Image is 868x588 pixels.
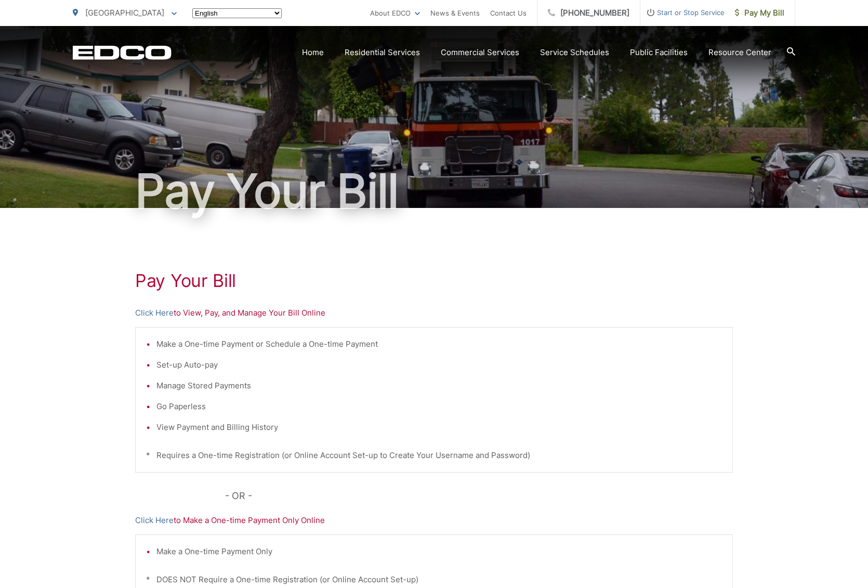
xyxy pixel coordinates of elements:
[370,7,420,19] a: About EDCO
[156,421,722,434] li: View Payment and Billing History
[135,514,733,527] p: to Make a One-time Payment Only Online
[490,7,527,19] a: Contact Us
[708,46,771,59] a: Resource Center
[73,165,795,217] h1: Pay Your Bill
[135,270,733,291] h1: Pay Your Bill
[156,338,722,350] li: Make a One-time Payment or Schedule a One-time Payment
[135,307,733,319] p: to View, Pay, and Manage Your Bill Online
[156,545,722,558] li: Make a One-time Payment Only
[630,46,688,59] a: Public Facilities
[146,449,722,462] p: * Requires a One-time Registration (or Online Account Set-up to Create Your Username and Password)
[225,488,733,504] p: - OR -
[345,46,420,59] a: Residential Services
[135,307,174,319] a: Click Here
[73,45,172,60] a: EDCD logo. Return to the homepage.
[156,380,722,392] li: Manage Stored Payments
[540,46,609,59] a: Service Schedules
[192,8,282,18] select: Select a language
[735,7,784,19] span: Pay My Bill
[156,400,722,413] li: Go Paperless
[156,359,722,371] li: Set-up Auto-pay
[441,46,519,59] a: Commercial Services
[135,514,174,527] a: Click Here
[430,7,480,19] a: News & Events
[85,8,164,18] span: [GEOGRAPHIC_DATA]
[302,46,324,59] a: Home
[146,573,722,586] p: * DOES NOT Require a One-time Registration (or Online Account Set-up)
